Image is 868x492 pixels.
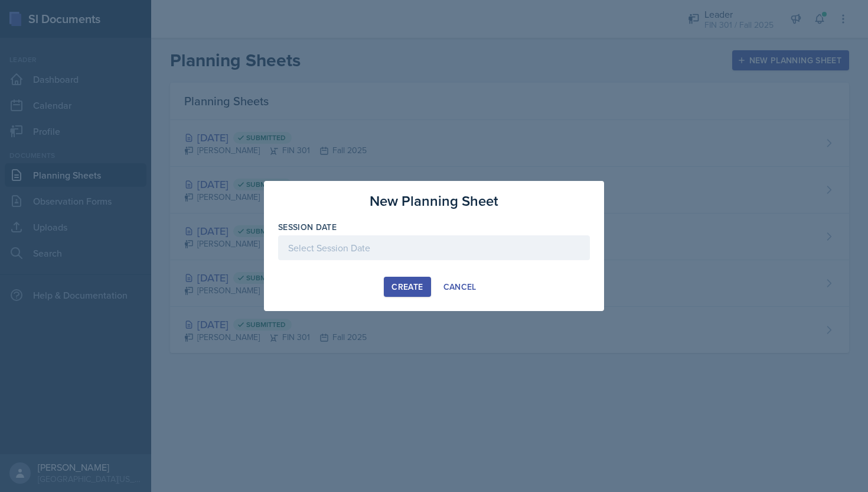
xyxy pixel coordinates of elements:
div: Cancel [443,282,477,292]
h3: New Planning Sheet [370,190,498,212]
button: Create [384,277,430,297]
label: Session Date [278,221,337,233]
div: Create [391,282,423,292]
button: Cancel [436,277,484,297]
